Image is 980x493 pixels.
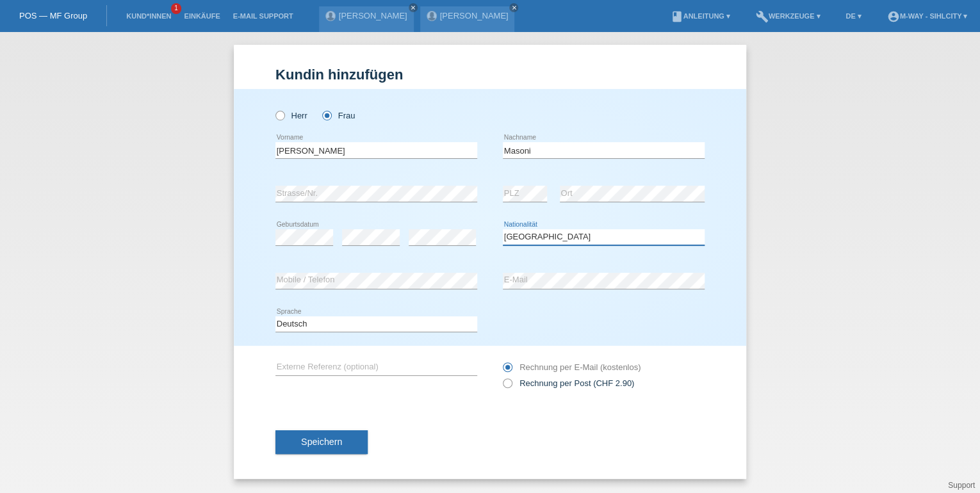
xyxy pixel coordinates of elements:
label: Herr [275,111,307,120]
label: Frau [322,111,355,120]
label: Rechnung per Post (CHF 2.90) [503,378,634,388]
a: POS — MF Group [19,11,87,20]
button: Speichern [275,430,368,455]
a: DE ▾ [839,12,867,20]
input: Rechnung per E-Mail (kostenlos) [503,362,511,378]
a: Support [948,481,975,490]
a: buildWerkzeuge ▾ [749,12,827,20]
i: close [510,4,517,11]
input: Herr [275,111,284,119]
a: Einkäufe [177,12,226,20]
i: build [756,10,769,23]
i: close [410,4,416,11]
a: bookAnleitung ▾ [664,12,736,20]
a: account_circlem-way - Sihlcity ▾ [881,12,974,20]
label: Rechnung per E-Mail (kostenlos) [503,362,641,372]
i: book [670,10,683,23]
a: [PERSON_NAME] [339,11,407,20]
h1: Kundin hinzufügen [275,67,705,83]
a: close [509,3,518,12]
a: [PERSON_NAME] [440,11,509,20]
span: 1 [171,3,181,14]
a: Kund*innen [120,12,177,20]
span: Speichern [301,437,342,447]
input: Frau [322,111,331,119]
a: close [409,3,418,12]
a: E-Mail Support [227,12,300,20]
input: Rechnung per Post (CHF 2.90) [503,378,511,394]
i: account_circle [887,10,900,23]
